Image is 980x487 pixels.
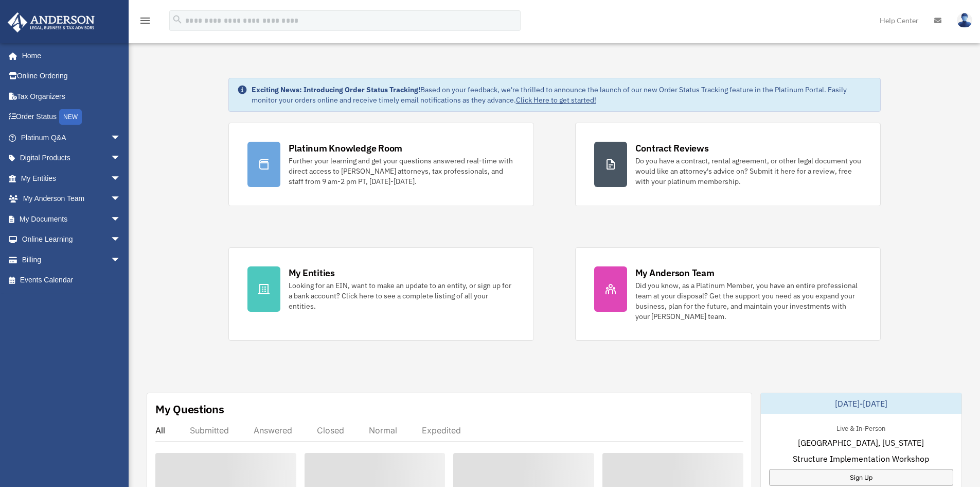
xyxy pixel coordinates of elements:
[111,127,131,148] span: arrow_drop_down
[635,142,709,155] div: Contract Reviews
[190,425,229,435] div: Submitted
[7,148,136,169] a: Digital Productsarrow_drop_down
[7,86,136,107] a: Tax Organizers
[155,425,165,435] div: All
[139,14,151,27] i: menu
[635,266,715,279] div: My Anderson Team
[7,270,136,291] a: Events Calendar
[828,422,894,433] div: Live & In-Person
[575,123,881,206] a: Contract Reviews Do you have a contract, rental agreement, or other legal document you would like...
[111,168,131,189] span: arrow_drop_down
[7,107,136,128] a: Order StatusNEW
[422,425,461,435] div: Expedited
[254,425,292,435] div: Answered
[635,156,862,187] div: Do you have a contract, rental agreement, or other legal document you would like an attorney's ad...
[111,209,131,230] span: arrow_drop_down
[5,12,98,32] img: Anderson Advisors Platinum Portal
[172,14,183,25] i: search
[59,109,82,125] div: NEW
[111,249,131,271] span: arrow_drop_down
[317,425,344,435] div: Closed
[111,229,131,250] span: arrow_drop_down
[289,280,515,311] div: Looking for an EIN, want to make an update to an entity, or sign up for a bank account? Click her...
[7,45,131,66] a: Home
[228,247,534,341] a: My Entities Looking for an EIN, want to make an update to an entity, or sign up for a bank accoun...
[289,266,335,279] div: My Entities
[252,85,872,105] div: Based on your feedback, we're thrilled to announce the launch of our new Order Status Tracking fe...
[111,148,131,169] span: arrow_drop_down
[7,189,136,209] a: My Anderson Teamarrow_drop_down
[575,247,881,341] a: My Anderson Team Did you know, as a Platinum Member, you have an entire professional team at your...
[7,66,136,87] a: Online Ordering
[7,209,136,229] a: My Documentsarrow_drop_down
[252,85,420,94] strong: Exciting News: Introducing Order Status Tracking!
[289,156,515,187] div: Further your learning and get your questions answered real-time with direct access to [PERSON_NAM...
[635,280,862,322] div: Did you know, as a Platinum Member, you have an entire professional team at your disposal? Get th...
[516,95,596,105] a: Click Here to get started!
[7,229,136,250] a: Online Learningarrow_drop_down
[769,469,953,486] a: Sign Up
[139,18,151,27] a: menu
[7,249,136,270] a: Billingarrow_drop_down
[155,401,224,417] div: My Questions
[761,393,961,414] div: [DATE]-[DATE]
[957,13,972,28] img: User Pic
[798,436,924,449] span: [GEOGRAPHIC_DATA], [US_STATE]
[228,123,534,206] a: Platinum Knowledge Room Further your learning and get your questions answered real-time with dire...
[369,425,397,435] div: Normal
[793,452,929,465] span: Structure Implementation Workshop
[7,168,136,189] a: My Entitiesarrow_drop_down
[289,142,403,155] div: Platinum Knowledge Room
[111,189,131,210] span: arrow_drop_down
[7,127,136,148] a: Platinum Q&Aarrow_drop_down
